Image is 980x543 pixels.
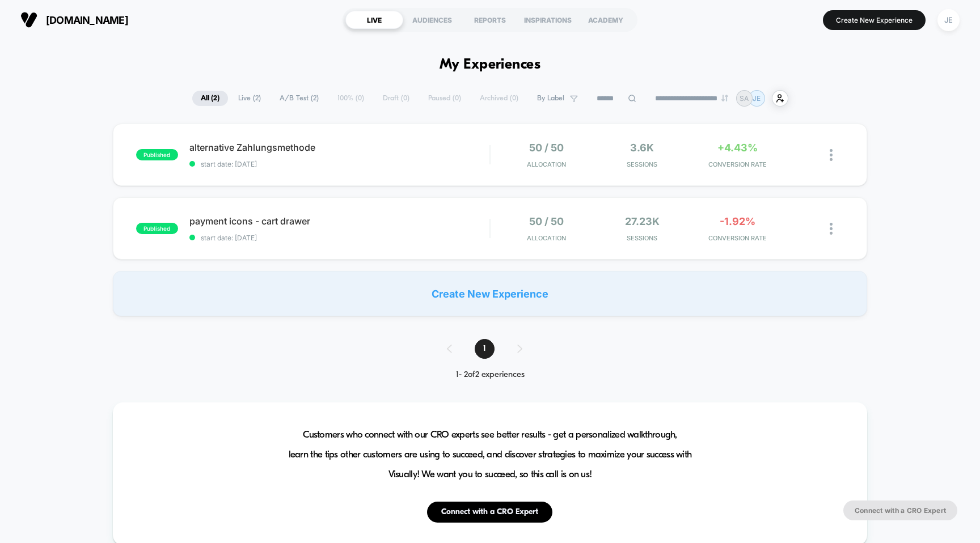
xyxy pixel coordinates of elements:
button: [DOMAIN_NAME] [17,11,132,29]
button: Create New Experience [823,10,926,30]
div: JE [937,9,960,31]
img: Visually logo [20,11,37,28]
div: 1 - 2 of 2 experiences [436,370,545,380]
span: 27.23k [625,215,660,227]
span: 3.6k [630,142,654,154]
img: close [830,149,833,161]
span: published [136,149,178,160]
div: LIVE [345,11,403,29]
div: INSPIRATIONS [519,11,577,29]
img: close [830,223,833,235]
div: AUDIENCES [403,11,461,29]
span: payment icons - cart drawer [189,215,490,227]
span: Allocation [527,234,566,242]
div: REPORTS [461,11,519,29]
span: CONVERSION RATE [692,160,782,168]
span: Customers who connect with our CRO experts see better results - get a personalized walkthrough, l... [289,425,692,485]
div: Create New Experience [113,271,868,316]
span: A/B Test ( 2 ) [271,91,327,106]
span: Live ( 2 ) [230,91,269,106]
span: 1 [475,339,495,359]
span: All ( 2 ) [192,91,228,106]
h1: My Experiences [440,57,541,73]
span: start date: [DATE] [189,160,490,168]
span: 50 / 50 [529,215,564,227]
p: SA [740,94,749,103]
span: published [136,223,178,234]
span: alternative Zahlungsmethode [189,142,490,153]
div: ACADEMY [577,11,635,29]
button: Connect with a CRO Expert [427,502,552,523]
span: +4.43% [717,142,758,154]
button: Connect with a CRO Expert [843,500,957,520]
span: Sessions [597,234,687,242]
span: start date: [DATE] [189,234,490,242]
span: 50 / 50 [529,142,564,154]
span: -1.92% [720,215,755,227]
span: Allocation [527,160,566,168]
span: Sessions [597,160,687,168]
button: JE [934,9,963,32]
img: end [721,95,728,101]
span: CONVERSION RATE [692,234,782,242]
p: JE [753,94,761,103]
span: By Label [537,94,564,103]
span: [DOMAIN_NAME] [46,14,128,26]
